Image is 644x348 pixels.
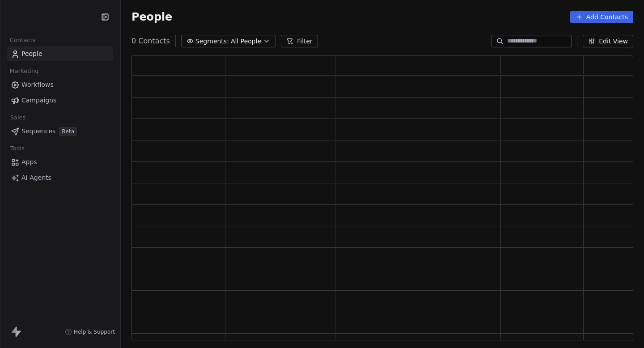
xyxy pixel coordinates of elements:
span: Campaigns [21,96,56,105]
span: Workflows [21,80,54,89]
a: AI Agents [7,170,113,185]
span: Sales [6,111,30,124]
span: AI Agents [21,173,51,182]
span: Tools [6,142,28,155]
a: Help & Support [65,328,115,335]
a: SequencesBeta [7,124,113,139]
a: Workflows [7,77,113,92]
span: Segments: [195,37,229,46]
span: Marketing [6,64,42,78]
span: Help & Support [74,328,115,335]
span: Contacts [6,34,39,47]
a: People [7,47,113,61]
span: 0 Contacts [131,36,170,47]
span: People [21,49,42,59]
button: Add Contacts [570,11,633,23]
span: Beta [59,127,77,136]
button: Edit View [583,35,633,47]
button: Filter [281,35,318,47]
span: Sequences [21,127,55,136]
span: Apps [21,157,37,167]
a: Apps [7,155,113,170]
span: People [131,10,172,24]
a: Campaigns [7,93,113,108]
span: All People [231,37,261,46]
